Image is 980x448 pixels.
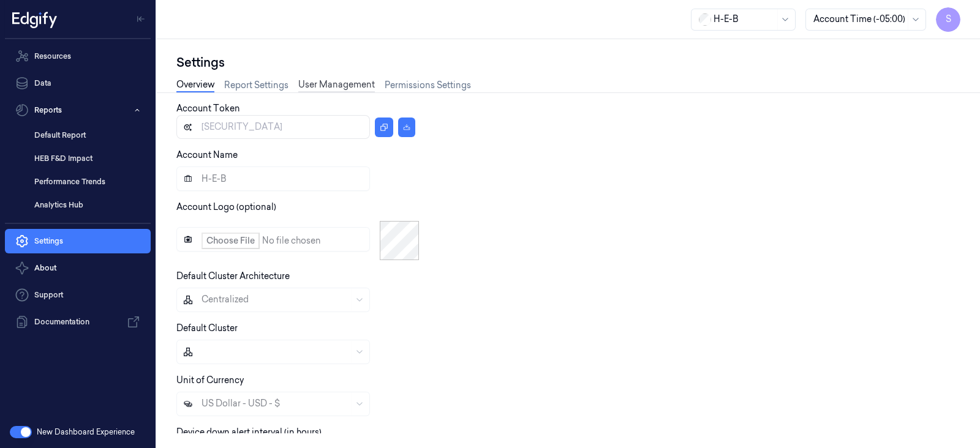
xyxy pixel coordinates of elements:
[176,166,370,191] input: Account Name
[176,149,238,160] label: Account Name
[5,98,151,122] button: Reports
[24,195,151,215] a: Analytics Hub
[5,71,151,95] a: Data
[176,323,238,334] label: Default Cluster
[176,103,240,114] label: Account Token
[5,310,151,334] a: Documentation
[176,227,370,252] input: Account Logo (optional)
[131,9,151,29] button: Toggle Navigation
[385,79,471,92] a: Permissions Settings
[936,7,960,32] button: S
[24,148,151,169] a: HEB F&D Impact
[5,44,151,69] a: Resources
[24,171,151,192] a: Performance Trends
[224,79,288,92] a: Report Settings
[176,427,322,438] label: Device down alert interval (in hours)
[176,375,244,386] label: Unit of Currency
[176,78,214,92] a: Overview
[176,271,290,282] label: Default Cluster Architecture
[5,256,151,280] button: About
[5,229,151,253] a: Settings
[24,125,151,146] a: Default Report
[176,201,276,212] label: Account Logo (optional)
[176,54,960,71] div: Settings
[298,78,375,92] a: User Management
[5,283,151,307] a: Support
